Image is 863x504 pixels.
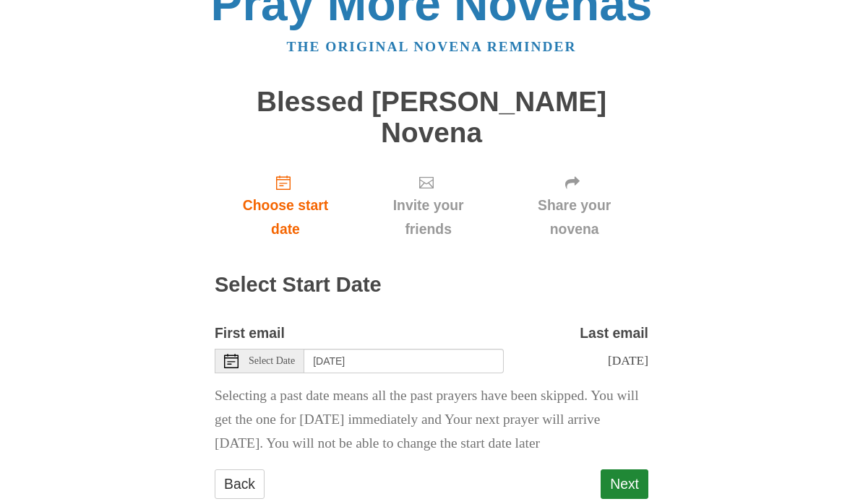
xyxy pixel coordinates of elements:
h2: Select Start Date [215,274,648,297]
a: Invite your friends [356,163,500,249]
a: The original novena reminder [287,40,577,55]
span: Share your novena [515,194,634,242]
h1: Blessed [PERSON_NAME] Novena [215,87,648,149]
span: [DATE] [608,354,648,368]
span: Invite your friends [371,194,486,242]
span: Select Date [249,357,295,367]
p: Selecting a past date means all the past prayers have been skipped. You will get the one for [DAT... [215,385,648,456]
a: Back [215,470,265,500]
span: Choose start date [229,194,342,242]
label: First email [215,322,285,346]
a: Choose start date [215,163,356,249]
label: Last email [580,322,648,346]
input: Use the arrow keys to pick a date [304,349,504,374]
button: Next [601,470,648,500]
a: Share your novena [500,163,648,249]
